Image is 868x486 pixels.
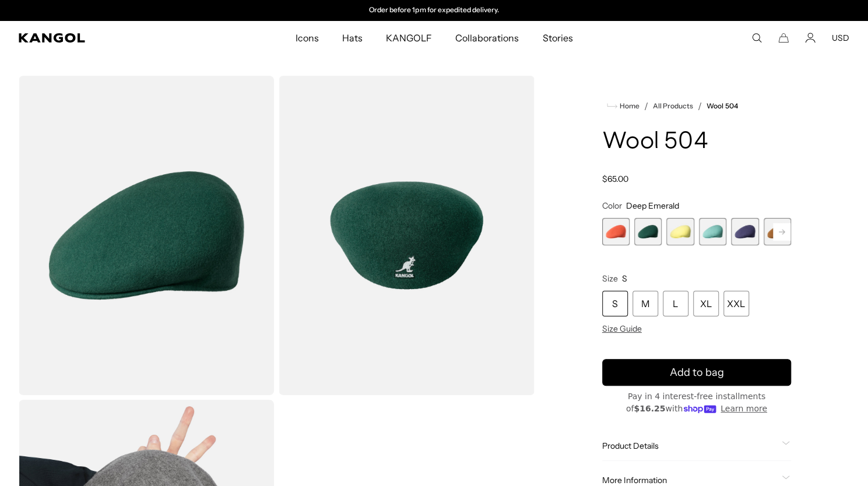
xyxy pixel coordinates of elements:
label: Coral Flame [602,218,630,245]
a: KANGOLF [374,21,444,55]
span: Deep Emerald [626,200,679,211]
li: / [693,99,702,113]
span: Stories [542,21,572,55]
div: XL [693,291,719,316]
span: Size [602,273,618,284]
span: $65.00 [602,174,628,184]
div: 3 of 21 [666,218,694,245]
a: Home [607,101,639,111]
span: Hats [342,21,363,55]
button: USD [832,33,849,43]
a: Icons [283,21,330,55]
a: Stories [530,21,584,55]
img: color-deep-emerald [279,76,534,395]
div: 5 of 21 [731,218,758,245]
div: 1 of 21 [602,218,630,245]
button: Cart [778,33,789,43]
img: color-deep-emerald [19,76,274,395]
div: Announcement [314,6,554,15]
a: Wool 504 [707,102,737,110]
div: S [602,291,628,316]
div: 2 of 2 [314,6,554,15]
label: Rustic Caramel [764,218,791,245]
summary: Search here [751,33,762,43]
slideshow-component: Announcement bar [314,6,554,15]
h1: Wool 504 [602,129,791,155]
div: M [632,291,658,316]
a: Kangol [19,33,195,43]
span: Product Details [602,441,777,451]
div: 2 of 21 [634,218,662,245]
span: More Information [602,475,777,485]
span: Add to bag [669,365,723,381]
a: Hats [331,21,374,55]
span: Collaborations [455,21,519,55]
div: L [663,291,688,316]
a: All Products [653,102,693,110]
label: Butter Chiffon [666,218,694,245]
span: Color [602,200,622,211]
span: KANGOLF [386,21,432,55]
a: Collaborations [444,21,530,55]
li: / [639,99,648,113]
div: XXL [723,291,749,316]
span: Size Guide [602,323,642,334]
p: Order before 1pm for expedited delivery. [369,6,499,15]
span: Icons [295,21,318,55]
span: S [622,273,627,284]
nav: breadcrumbs [602,99,791,113]
a: Account [805,33,816,43]
label: Hazy Indigo [731,218,758,245]
label: Deep Emerald [634,218,662,245]
label: Aquatic [699,218,726,245]
div: 4 of 21 [699,218,726,245]
div: 6 of 21 [764,218,791,245]
span: Home [617,102,639,110]
button: Add to bag [602,359,791,386]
